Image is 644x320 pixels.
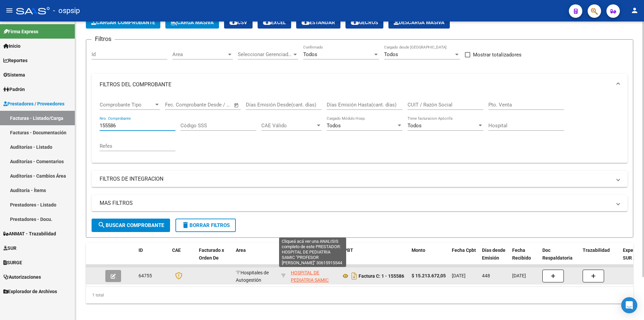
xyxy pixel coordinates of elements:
[100,102,154,108] span: Comprobante Tipo
[302,18,310,26] mat-icon: cloud_download
[512,273,526,278] span: [DATE]
[91,19,155,26] span: Cargar Comprobante
[165,16,219,29] button: Carga Masiva
[139,273,152,278] span: 64755
[3,244,16,252] span: SUR
[3,42,20,50] span: Inicio
[3,28,38,35] span: Firma Express
[100,199,611,207] mat-panel-title: MAS FILTROS
[388,16,450,29] app-download-masive: Descarga masiva de comprobantes (adjuntos)
[100,81,611,88] mat-panel-title: FILTROS DEL COMPROBANTE
[296,16,340,29] button: Estandar
[181,222,230,228] span: Borrar Filtros
[338,243,409,273] datatable-header-cell: CPBT
[3,273,41,281] span: Autorizaciones
[631,6,639,14] mat-icon: person
[139,247,143,253] span: ID
[224,16,253,29] button: CSV
[165,102,192,108] input: Fecha inicio
[3,259,22,266] span: SURGE
[238,51,292,57] span: Seleccionar Gerenciador
[482,247,505,261] span: Días desde Emisión
[229,19,247,26] span: CSV
[100,175,611,183] mat-panel-title: FILTROS DE INTEGRACION
[263,19,286,26] span: EXCEL
[412,247,425,253] span: Monto
[196,243,233,273] datatable-header-cell: Facturado x Orden De
[172,51,227,57] span: Area
[92,195,628,211] mat-expansion-panel-header: MAS FILTROS
[288,243,338,273] datatable-header-cell: Razón Social
[540,243,580,273] datatable-header-cell: Doc Respaldatoria
[327,123,341,129] span: Todos
[86,16,160,29] button: Cargar Comprobante
[53,3,80,18] span: - ospsip
[452,273,466,278] span: [DATE]
[92,95,628,163] div: FILTROS DEL COMPROBANTE
[350,271,359,281] i: Descargar documento
[291,270,329,298] span: HOSPITAL DE PEDIATRIA SAMIC "PROFESOR [PERSON_NAME]"
[172,247,181,253] span: CAE
[3,71,25,79] span: Sistema
[233,101,240,109] button: Open calendar
[92,171,628,187] mat-expansion-panel-header: FILTROS DE INTEGRACION
[512,247,531,261] span: Fecha Recibido
[3,100,64,107] span: Prestadores / Proveedores
[263,18,271,26] mat-icon: cloud_download
[394,19,444,26] span: Descarga Masiva
[236,270,269,283] span: Hospitales de Autogestión
[388,16,450,29] button: Descarga Masiva
[384,51,398,57] span: Todos
[291,247,319,253] span: Razón Social
[408,123,422,129] span: Todos
[92,219,170,232] button: Buscar Comprobante
[3,57,28,64] span: Reportes
[92,34,115,44] h3: Filtros
[302,19,335,26] span: Estandar
[509,243,540,273] datatable-header-cell: Fecha Recibido
[198,102,231,108] input: Fecha fin
[98,222,164,228] span: Buscar Comprobante
[409,243,449,273] datatable-header-cell: Monto
[621,297,637,313] div: Open Intercom Messenger
[412,273,446,278] strong: $ 15.213.672,05
[303,51,317,57] span: Todos
[92,74,628,95] mat-expansion-panel-header: FILTROS DEL COMPROBANTE
[258,16,291,29] button: EXCEL
[199,247,224,261] span: Facturado x Orden De
[482,273,490,278] span: 448
[473,51,522,59] span: Mostrar totalizadores
[341,247,353,253] span: CPBT
[580,243,620,273] datatable-header-cell: Trazabilidad
[449,243,479,273] datatable-header-cell: Fecha Cpbt
[171,19,214,26] span: Carga Masiva
[3,288,57,295] span: Explorador de Archivos
[5,6,13,14] mat-icon: menu
[291,269,336,283] div: 30615915544
[86,287,633,304] div: 1 total
[583,247,610,253] span: Trazabilidad
[169,243,196,273] datatable-header-cell: CAE
[175,219,236,232] button: Borrar Filtros
[351,18,359,26] mat-icon: cloud_download
[236,247,246,253] span: Area
[359,273,404,279] strong: Factura C: 1 - 155586
[233,243,278,273] datatable-header-cell: Area
[229,18,237,26] mat-icon: cloud_download
[3,86,25,93] span: Padrón
[261,123,316,129] span: CAE Válido
[181,221,190,229] mat-icon: delete
[98,221,106,229] mat-icon: search
[351,19,378,26] span: Gecros
[136,243,169,273] datatable-header-cell: ID
[3,230,56,237] span: ANMAT - Trazabilidad
[542,247,573,261] span: Doc Respaldatoria
[345,16,383,29] button: Gecros
[452,247,476,253] span: Fecha Cpbt
[479,243,509,273] datatable-header-cell: Días desde Emisión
